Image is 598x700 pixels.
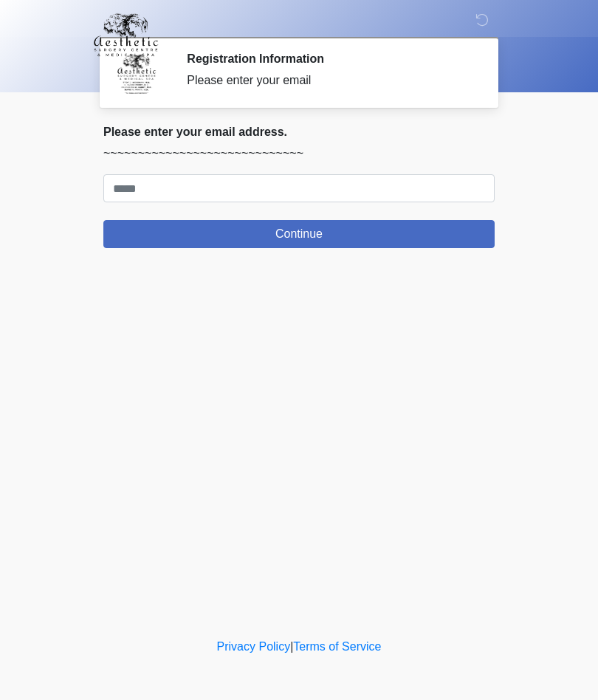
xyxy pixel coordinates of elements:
[217,640,291,653] a: Privacy Policy
[187,72,472,89] div: Please enter your email
[103,125,495,139] h2: Please enter your email address.
[89,11,163,58] img: Aesthetic Surgery Centre, PLLC Logo
[103,220,495,248] button: Continue
[103,145,495,162] p: ~~~~~~~~~~~~~~~~~~~~~~~~~~~~~
[293,640,381,653] a: Terms of Service
[114,52,159,96] img: Agent Avatar
[290,640,293,653] a: |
